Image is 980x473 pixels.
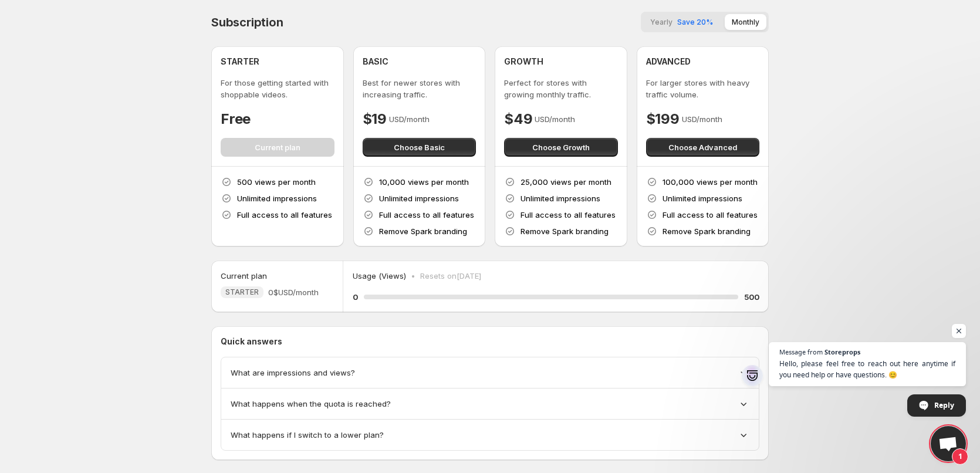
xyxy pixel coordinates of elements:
a: Open chat [931,426,966,461]
span: Choose Basic [394,141,445,153]
h5: 0 [353,291,358,303]
p: Quick answers [221,336,759,347]
button: Choose Basic [363,138,477,157]
h4: $49 [504,110,532,129]
span: Save 20% [677,18,713,26]
h4: $199 [646,110,680,129]
p: Perfect for stores with growing monthly traffic. [504,77,618,100]
span: What happens when the quota is reached? [231,398,391,410]
h4: STARTER [221,56,259,67]
button: Choose Advanced [646,138,760,157]
h4: BASIC [363,56,388,67]
h4: $19 [363,110,387,129]
h4: GROWTH [504,56,543,67]
span: Hello, please feel free to reach out here anytime if you need help or have questions. 😊 [779,358,955,380]
span: 0$ USD/month [268,286,319,298]
p: For larger stores with heavy traffic volume. [646,77,760,100]
h4: Subscription [211,15,283,29]
button: YearlySave 20% [643,14,720,30]
button: Monthly [725,14,766,30]
p: Unlimited impressions [663,192,742,204]
span: Yearly [650,18,673,26]
p: • [411,270,415,282]
span: STARTER [225,288,259,297]
p: Unlimited impressions [379,192,459,204]
h4: ADVANCED [646,56,691,67]
span: What happens if I switch to a lower plan? [231,429,384,441]
p: Resets on [DATE] [420,270,481,282]
h4: Free [221,110,251,129]
p: Remove Spark branding [521,225,609,237]
p: Full access to all features [379,209,474,221]
span: 1 [952,448,968,465]
span: Choose Advanced [668,141,737,153]
p: 100,000 views per month [663,176,758,188]
button: Choose Growth [504,138,618,157]
p: Usage (Views) [353,270,406,282]
p: Remove Spark branding [663,225,751,237]
p: Best for newer stores with increasing traffic. [363,77,477,100]
p: Remove Spark branding [379,225,467,237]
p: USD/month [389,113,430,125]
span: Storeprops [824,349,860,355]
p: Full access to all features [237,209,332,221]
h5: Current plan [221,270,267,282]
p: Full access to all features [521,209,616,221]
p: USD/month [535,113,575,125]
p: 25,000 views per month [521,176,611,188]
span: Choose Growth [532,141,590,153]
p: Unlimited impressions [521,192,600,204]
p: USD/month [682,113,722,125]
p: 500 views per month [237,176,316,188]
span: Message from [779,349,823,355]
p: Full access to all features [663,209,758,221]
span: Reply [934,395,954,415]
p: For those getting started with shoppable videos. [221,77,334,100]
p: Unlimited impressions [237,192,317,204]
p: 10,000 views per month [379,176,469,188]
h5: 500 [744,291,759,303]
span: What are impressions and views? [231,367,355,379]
